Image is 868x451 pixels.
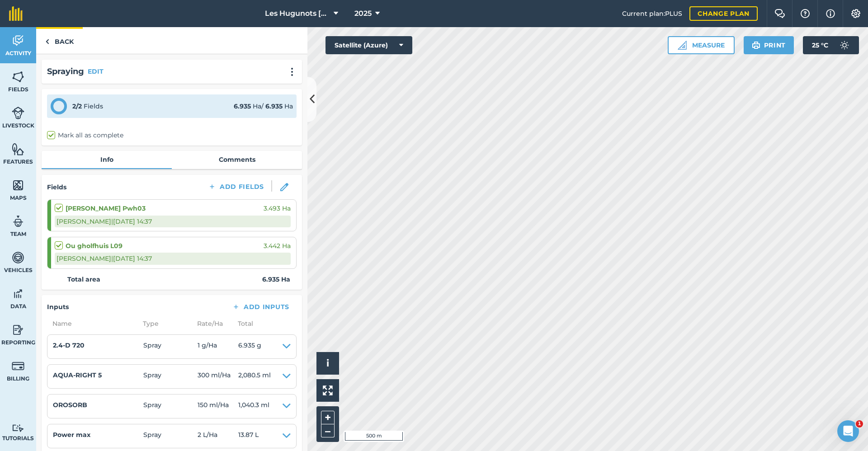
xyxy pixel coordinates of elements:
img: svg+xml;base64,PD94bWwgdmVyc2lvbj0iMS4wIiBlbmNvZGluZz0idXRmLTgiPz4KPCEtLSBHZW5lcmF0b3I6IEFkb2JlIE... [12,106,24,120]
strong: 6.935 Ha [262,274,290,284]
img: fieldmargin Logo [9,6,23,21]
span: 13.87 L [238,430,259,442]
img: Four arrows, one pointing top left, one top right, one bottom right and the last bottom left [323,385,333,395]
h4: OROSORB [53,400,143,410]
span: 2025 [354,8,372,19]
strong: Ou gholfhuis L09 [66,241,123,251]
button: Print [744,36,794,54]
strong: 6.935 [265,102,283,110]
button: Add Fields [201,180,271,193]
h4: AQUA-RIGHT 5 [53,370,143,380]
h4: 2.4-D 720 [53,340,143,350]
summary: OROSORBSpray150 ml/Ha1,040.3 ml [53,400,291,413]
img: svg+xml;base64,PD94bWwgdmVyc2lvbj0iMS4wIiBlbmNvZGluZz0idXRmLTgiPz4KPCEtLSBHZW5lcmF0b3I6IEFkb2JlIE... [12,424,24,432]
img: svg+xml;base64,PD94bWwgdmVyc2lvbj0iMS4wIiBlbmNvZGluZz0idXRmLTgiPz4KPCEtLSBHZW5lcmF0b3I6IEFkb2JlIE... [835,36,854,54]
span: i [326,357,329,369]
a: Info [42,151,172,168]
label: Mark all as complete [47,131,123,140]
img: svg+xml;base64,PD94bWwgdmVyc2lvbj0iMS4wIiBlbmNvZGluZz0idXRmLTgiPz4KPCEtLSBHZW5lcmF0b3I6IEFkb2JlIE... [12,251,24,264]
img: svg+xml;base64,PD94bWwgdmVyc2lvbj0iMS4wIiBlbmNvZGluZz0idXRmLTgiPz4KPCEtLSBHZW5lcmF0b3I6IEFkb2JlIE... [12,359,24,373]
button: EDIT [88,66,104,76]
span: 3.442 Ha [264,241,291,251]
span: Name [47,319,137,329]
span: 25 ° C [812,36,828,54]
span: Spray [143,340,198,353]
img: svg+xml;base64,PHN2ZyB4bWxucz0iaHR0cDovL3d3dy53My5vcmcvMjAwMC9zdmciIHdpZHRoPSIyMCIgaGVpZ2h0PSIyNC... [287,67,297,76]
button: 25 °C [803,36,859,54]
img: A cog icon [850,9,861,18]
span: Current plan : PLUS [622,9,682,19]
summary: 2.4-D 720Spray1 g/Ha6.935 g [53,340,291,353]
span: 1,040.3 ml [238,400,269,413]
strong: [PERSON_NAME] Pwh03 [66,203,146,213]
img: svg+xml;base64,PHN2ZyB4bWxucz0iaHR0cDovL3d3dy53My5vcmcvMjAwMC9zdmciIHdpZHRoPSIxNyIgaGVpZ2h0PSIxNy... [826,8,835,19]
img: A question mark icon [800,9,811,18]
img: svg+xml;base64,PHN2ZyB4bWxucz0iaHR0cDovL3d3dy53My5vcmcvMjAwMC9zdmciIHdpZHRoPSI5IiBoZWlnaHQ9IjI0Ii... [45,36,49,47]
span: Spray [143,370,198,383]
span: 2,080.5 ml [238,370,271,383]
strong: 6.935 [234,102,251,110]
img: svg+xml;base64,PHN2ZyB4bWxucz0iaHR0cDovL3d3dy53My5vcmcvMjAwMC9zdmciIHdpZHRoPSI1NiIgaGVpZ2h0PSI2MC... [12,70,24,84]
span: Total [232,319,253,329]
span: Les Hugunots [GEOGRAPHIC_DATA] [265,8,330,19]
span: Spray [143,400,198,413]
img: Ruler icon [678,41,687,50]
img: svg+xml;base64,PHN2ZyB4bWxucz0iaHR0cDovL3d3dy53My5vcmcvMjAwMC9zdmciIHdpZHRoPSI1NiIgaGVpZ2h0PSI2MC... [12,179,24,192]
a: Comments [172,151,302,168]
div: [PERSON_NAME] | [DATE] 14:37 [55,216,291,227]
button: i [316,352,339,375]
img: svg+xml;base64,PHN2ZyB4bWxucz0iaHR0cDovL3d3dy53My5vcmcvMjAwMC9zdmciIHdpZHRoPSIxOSIgaGVpZ2h0PSIyNC... [752,40,760,51]
button: Measure [668,36,735,54]
img: svg+xml;base64,PHN2ZyB4bWxucz0iaHR0cDovL3d3dy53My5vcmcvMjAwMC9zdmciIHdpZHRoPSI1NiIgaGVpZ2h0PSI2MC... [12,142,24,156]
img: svg+xml;base64,PHN2ZyB3aWR0aD0iMTgiIGhlaWdodD0iMTgiIHZpZXdCb3g9IjAgMCAxOCAxOCIgZmlsbD0ibm9uZSIgeG... [280,183,288,191]
img: Two speech bubbles overlapping with the left bubble in the forefront [774,9,785,18]
span: 1 g / Ha [198,340,238,353]
button: Add Inputs [225,301,297,313]
strong: Total area [67,274,100,284]
span: Rate/ Ha [192,319,232,329]
span: Type [137,319,192,329]
a: Back [36,27,83,54]
h4: Fields [47,182,66,192]
button: Satellite (Azure) [325,36,412,54]
span: 300 ml / Ha [198,370,238,383]
div: Ha / Ha [234,101,293,111]
span: 3.493 Ha [264,203,291,213]
strong: 2 / 2 [72,102,82,110]
h4: Inputs [47,302,69,312]
summary: Power maxSpray2 L/Ha13.87 L [53,430,291,442]
span: Spray [143,430,198,442]
span: 1 [856,420,863,428]
h2: Spraying [47,65,84,78]
img: svg+xml;base64,PD94bWwgdmVyc2lvbj0iMS4wIiBlbmNvZGluZz0idXRmLTgiPz4KPCEtLSBHZW5lcmF0b3I6IEFkb2JlIE... [12,215,24,228]
img: svg+xml;base64,PD94bWwgdmVyc2lvbj0iMS4wIiBlbmNvZGluZz0idXRmLTgiPz4KPCEtLSBHZW5lcmF0b3I6IEFkb2JlIE... [12,323,24,337]
button: – [321,424,335,437]
iframe: Intercom live chat [837,420,859,442]
img: svg+xml;base64,PD94bWwgdmVyc2lvbj0iMS4wIiBlbmNvZGluZz0idXRmLTgiPz4KPCEtLSBHZW5lcmF0b3I6IEFkb2JlIE... [12,34,24,47]
button: + [321,411,335,424]
div: [PERSON_NAME] | [DATE] 14:37 [55,253,291,264]
span: 150 ml / Ha [198,400,238,413]
div: Fields [72,101,103,111]
span: 6.935 g [238,340,261,353]
h4: Power max [53,430,143,440]
img: svg+xml;base64,PD94bWwgdmVyc2lvbj0iMS4wIiBlbmNvZGluZz0idXRmLTgiPz4KPCEtLSBHZW5lcmF0b3I6IEFkb2JlIE... [12,287,24,301]
a: Change plan [689,6,758,21]
span: 2 L / Ha [198,430,238,442]
summary: AQUA-RIGHT 5Spray300 ml/Ha2,080.5 ml [53,370,291,383]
